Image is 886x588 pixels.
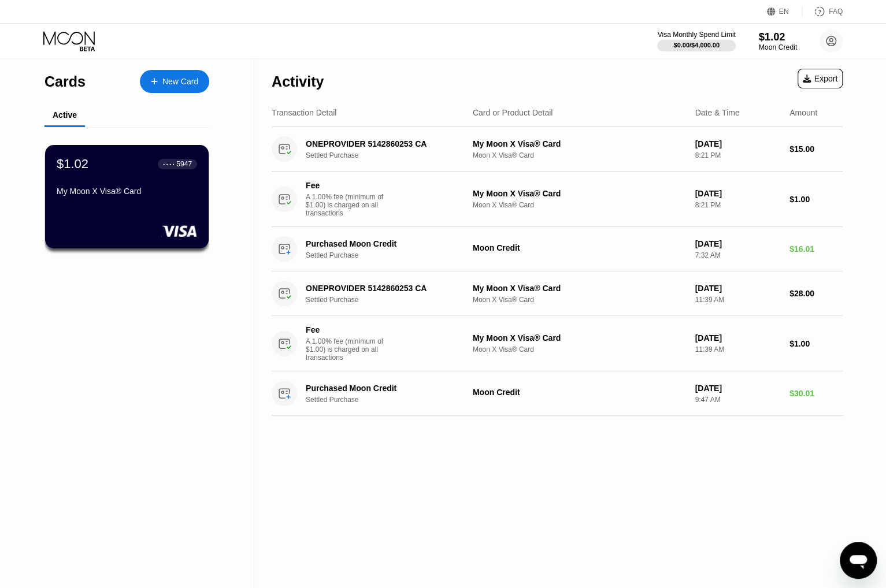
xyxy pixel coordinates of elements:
div: Moon Credit [473,388,686,397]
div: Export [803,74,837,83]
div: $1.02● ● ● ●5947My Moon X Visa® Card [45,145,209,248]
div: $30.01 [789,389,843,398]
div: 5947 [176,160,192,168]
div: [DATE] [695,139,780,148]
div: New Card [140,70,209,93]
div: FAQ [829,8,843,16]
div: My Moon X Visa® Card [473,189,686,198]
div: Visa Monthly Spend Limit [657,31,735,39]
div: Settled Purchase [306,251,479,259]
div: Card or Product Detail [473,108,553,117]
div: [DATE] [695,333,780,343]
div: Settled Purchase [306,151,479,159]
div: Purchased Moon CreditSettled PurchaseMoon Credit[DATE]9:47 AM$30.01 [272,371,843,416]
div: Date & Time [695,108,739,117]
div: ● ● ● ● [163,162,175,166]
div: ONEPROVIDER 5142860253 CA [306,284,466,293]
div: Activity [272,73,324,90]
div: 9:47 AM [695,396,780,404]
div: FeeA 1.00% fee (minimum of $1.00) is charged on all transactionsMy Moon X Visa® CardMoon X Visa® ... [272,316,843,371]
div: EN [767,6,802,17]
div: Active [53,110,77,120]
div: [DATE] [695,284,780,293]
div: Moon X Visa® Card [473,296,686,304]
div: 8:21 PM [695,201,780,209]
div: New Card [162,77,198,87]
div: $1.02Moon Credit [758,31,797,51]
div: FeeA 1.00% fee (minimum of $1.00) is charged on all transactionsMy Moon X Visa® CardMoon X Visa® ... [272,172,843,227]
div: A 1.00% fee (minimum of $1.00) is charged on all transactions [306,337,392,362]
div: $16.01 [789,244,843,254]
div: ONEPROVIDER 5142860253 CA [306,139,466,148]
div: $1.02 [57,157,88,172]
div: Fee [306,181,387,190]
div: Moon Credit [473,243,686,252]
div: 7:32 AM [695,251,780,259]
div: $1.00 [789,195,843,204]
div: $28.00 [789,289,843,298]
div: 8:21 PM [695,151,780,159]
div: Purchased Moon Credit [306,239,466,248]
div: My Moon X Visa® Card [473,333,686,343]
div: My Moon X Visa® Card [57,187,197,196]
div: My Moon X Visa® Card [473,139,686,148]
div: $1.02 [758,31,797,43]
div: Cards [45,73,86,90]
div: EN [779,8,789,16]
div: Moon X Visa® Card [473,201,686,209]
div: Purchased Moon Credit [306,384,466,393]
div: Settled Purchase [306,396,479,404]
div: Moon X Visa® Card [473,151,686,159]
div: $15.00 [789,144,843,154]
div: Amount [789,108,817,117]
div: $1.00 [789,339,843,348]
div: [DATE] [695,384,780,393]
div: Moon Credit [758,43,797,51]
div: Moon X Visa® Card [473,345,686,353]
div: ONEPROVIDER 5142860253 CASettled PurchaseMy Moon X Visa® CardMoon X Visa® Card[DATE]8:21 PM$15.00 [272,127,843,172]
div: FAQ [802,6,843,17]
div: My Moon X Visa® Card [473,284,686,293]
div: 11:39 AM [695,345,780,353]
div: Settled Purchase [306,296,479,304]
div: Export [798,69,843,88]
div: 11:39 AM [695,296,780,304]
div: Purchased Moon CreditSettled PurchaseMoon Credit[DATE]7:32 AM$16.01 [272,227,843,271]
div: Fee [306,325,387,334]
div: [DATE] [695,189,780,198]
div: [DATE] [695,239,780,248]
iframe: Button to launch messaging window [840,542,877,579]
div: Visa Monthly Spend Limit$0.00/$4,000.00 [657,31,735,51]
div: Transaction Detail [272,108,336,117]
div: ONEPROVIDER 5142860253 CASettled PurchaseMy Moon X Visa® CardMoon X Visa® Card[DATE]11:39 AM$28.00 [272,271,843,316]
div: A 1.00% fee (minimum of $1.00) is charged on all transactions [306,193,392,217]
div: $0.00 / $4,000.00 [673,42,720,49]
